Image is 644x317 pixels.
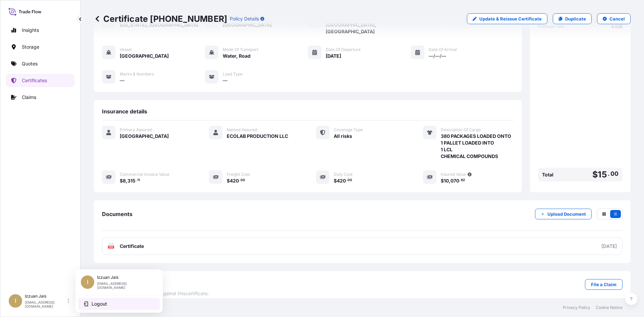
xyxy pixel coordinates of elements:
a: Claims [6,91,75,104]
p: Izzuan Jais [25,294,66,299]
span: I [15,298,16,304]
span: . [136,179,137,181]
p: Cancel [609,15,625,22]
p: Claims [22,94,36,101]
p: Izzuan Jais [97,275,152,280]
p: Insights [22,27,39,34]
a: Storage [6,40,75,54]
span: Coverage Type [334,127,363,133]
span: Water, Road [223,53,251,59]
span: ECOLAB PRODUCTION LLC [227,133,288,140]
button: Logout [78,298,160,310]
span: Freight Cost [227,172,250,177]
span: . [460,179,461,181]
span: 00 [347,179,352,181]
span: Description Of Cargo [441,127,481,133]
span: $ [592,170,598,179]
span: Documents [102,211,132,217]
span: 315 [127,178,136,183]
div: [DATE] [601,243,617,250]
span: 00 [610,172,619,176]
span: All risks [334,133,352,140]
span: — [120,77,124,84]
span: Named Assured [227,127,257,133]
a: Update & Reissue Certificate [467,13,547,24]
p: Policy Details [230,15,259,22]
span: Duty Cost [334,172,353,177]
span: 10 [444,178,449,183]
p: [EMAIL_ADDRESS][DOMAIN_NAME] [25,300,66,308]
span: Insured Value [441,172,466,177]
span: 15 [598,170,607,179]
span: —/—/— [429,53,446,59]
span: Commercial Invoice Value [120,172,169,177]
span: Total [542,171,553,178]
a: Quotes [6,57,75,70]
span: . [608,172,610,176]
span: . [346,179,347,181]
span: . [239,179,240,181]
span: 62 [461,179,465,181]
button: Upload Document [535,209,592,219]
button: Cancel [597,13,631,24]
p: Upload Document [547,211,586,217]
span: $ [334,178,337,183]
span: [DATE] [326,53,341,59]
p: Storage [22,44,39,50]
a: Insights [6,23,75,37]
p: Update & Reissue Certificate [479,15,542,22]
a: File a Claim [585,279,623,290]
p: Certificates [22,77,47,84]
span: $ [120,178,123,183]
span: 420 [230,178,239,183]
span: , [126,178,127,183]
span: Logout [92,301,107,307]
a: Certificates [6,74,75,87]
p: File a Claim [591,281,616,288]
a: Duplicate [553,13,592,24]
p: Duplicate [565,15,586,22]
span: Marks & Numbers [120,71,154,77]
span: Date of Departure [326,47,361,52]
span: 11 [137,179,140,181]
span: [GEOGRAPHIC_DATA] [120,133,169,140]
span: 380 PACKAGES LOADED ONTO 1 PALLET LOADED INTO 1 LCL CHEMICAL COMPOUNDS [441,133,511,160]
p: Quotes [22,60,38,67]
span: 070 [450,178,459,183]
span: Primary Assured [120,127,152,133]
span: Mode of Transport [223,47,258,52]
text: PDF [109,246,113,248]
span: Date of Arrival [429,47,457,52]
span: Insurance details [102,108,147,115]
a: Cookie Notice [596,305,623,310]
span: Vessel [120,47,132,52]
span: $ [227,178,230,183]
span: Load Type [223,71,243,77]
span: $ [441,178,444,183]
a: PDFCertificate[DATE] [102,237,623,255]
span: Certificate [120,243,144,250]
span: , [449,178,450,183]
a: Privacy Policy [563,305,590,310]
span: 8 [123,178,126,183]
span: [GEOGRAPHIC_DATA] [120,53,169,59]
span: I [87,279,89,285]
p: [EMAIL_ADDRESS][DOMAIN_NAME] [97,281,152,289]
span: 420 [337,178,346,183]
span: 00 [240,179,245,181]
span: — [223,77,227,84]
p: Certificate [PHONE_NUMBER] [94,13,227,24]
